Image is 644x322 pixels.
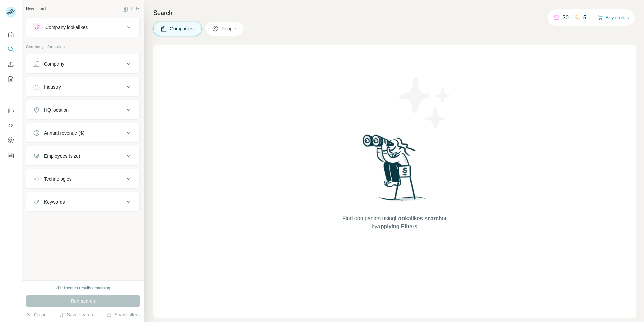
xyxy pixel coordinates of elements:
h4: Search [153,8,636,18]
div: HQ location [44,107,69,113]
button: Company lookalikes [26,19,139,36]
button: Feedback [5,149,16,161]
button: Use Surfe API [5,119,16,132]
img: Surfe Illustration - Woman searching with binoculars [360,133,430,208]
div: Keywords [44,199,65,205]
span: Find companies using or by [340,214,448,231]
div: 2000 search results remaining [56,285,110,291]
span: Lookalikes search [395,215,442,221]
button: Company [26,56,139,72]
button: HQ location [26,102,139,118]
div: Industry [44,84,61,90]
button: Industry [26,79,139,95]
button: Enrich CSV [5,58,16,70]
div: Company lookalikes [45,24,88,31]
p: Company information [26,44,140,50]
span: Companies [170,25,194,32]
div: Annual revenue ($) [44,130,84,136]
button: Hide [118,4,144,14]
img: Surfe Illustration - Stars [395,72,456,133]
button: Buy credits [598,13,629,22]
button: Use Surfe on LinkedIn [5,105,16,117]
button: Annual revenue ($) [26,125,139,141]
button: Clear [26,311,45,318]
p: 5 [583,14,586,22]
button: Search [5,43,16,55]
div: Technologies [44,176,72,182]
button: Keywords [26,194,139,210]
p: 20 [562,14,569,22]
span: People [222,25,237,32]
button: Save search [59,311,93,318]
div: Employees (size) [44,153,80,159]
button: Employees (size) [26,148,139,164]
button: Dashboard [5,134,16,146]
button: Share filters [106,311,140,318]
div: New search [26,6,47,12]
button: Technologies [26,171,139,187]
button: Quick start [5,28,16,41]
div: Company [44,61,64,67]
span: applying Filters [377,224,417,229]
button: My lists [5,73,16,85]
